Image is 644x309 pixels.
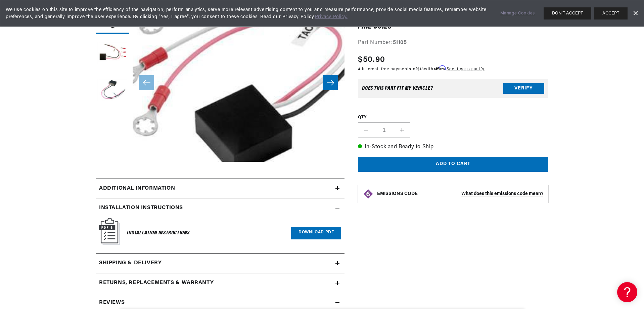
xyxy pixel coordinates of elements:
[96,273,344,293] summary: Returns, Replacements & Warranty
[358,115,548,120] label: QTY
[96,37,129,71] button: Load image 2 in gallery view
[363,189,374,199] img: Emissions code
[377,191,418,196] strong: EMISSIONS CODE
[96,254,344,273] summary: Shipping & Delivery
[461,191,543,196] strong: What does this emissions code mean?
[630,8,640,18] a: Dismiss Banner
[127,229,190,238] h6: Installation Instructions
[594,7,628,20] button: ACCEPT
[503,83,544,94] button: Verify
[96,74,129,108] button: Load image 3 in gallery view
[99,279,214,287] h2: Returns, Replacements & Warranty
[377,191,543,197] button: EMISSIONS CODEWhat does this emissions code mean?
[358,54,385,66] span: $50.90
[358,66,485,72] p: 4 interest-free payments of with .
[291,227,341,239] a: Download PDF
[139,75,154,90] button: Slide left
[99,204,183,213] h2: Installation instructions
[393,40,407,45] strong: 51105
[99,218,120,245] img: Instruction Manual
[96,198,344,218] summary: Installation instructions
[544,7,591,20] button: DON'T ACCEPT
[362,86,433,91] div: Does This part fit My vehicle?
[358,157,548,172] button: Add to cart
[500,10,535,17] a: Manage Cookies
[99,299,125,307] h2: Reviews
[447,67,485,71] a: See if you qualify - Learn more about Affirm Financing (opens in modal)
[358,39,548,47] div: Part Number:
[358,16,548,30] h1: Compu-Fire 51105 - Tach Adapter for use with Single Fire Coils
[99,184,175,193] h2: Additional information
[323,75,338,90] button: Slide right
[315,14,348,20] a: Privacy Policy.
[434,66,446,71] span: Affirm
[417,67,424,71] span: $13
[96,179,344,198] summary: Additional information
[358,143,548,152] p: In-Stock and Ready to Ship
[6,6,491,21] span: We use cookies on this site to improve the efficiency of the navigation, perform analytics, serve...
[96,0,344,165] media-gallery: Gallery Viewer
[99,259,162,268] h2: Shipping & Delivery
